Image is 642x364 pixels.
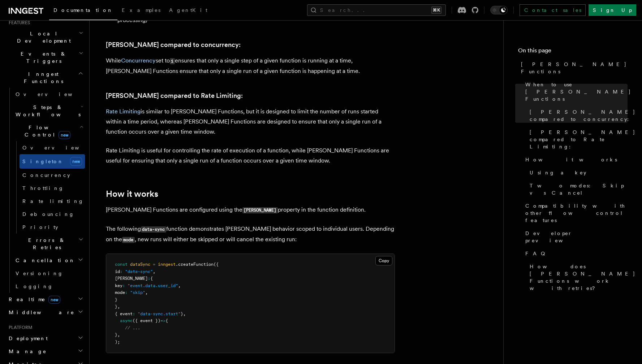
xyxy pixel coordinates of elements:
[431,6,441,14] kbd: ⌘K
[117,2,165,19] a: Examples
[130,290,145,295] span: "skip"
[6,27,85,47] button: Local Development
[6,68,85,88] button: Inngest Functions
[122,237,135,243] code: mode
[115,276,148,281] span: [PERSON_NAME]
[115,339,120,344] span: );
[122,283,125,288] span: :
[125,290,128,295] span: :
[522,227,628,247] a: Developer preview
[6,296,60,303] span: Realtime
[522,153,628,166] a: How it works
[48,296,60,304] span: new
[6,47,85,68] button: Events & Triggers
[106,56,395,76] p: While set to ensures that only a single step of a given function is running at a time, [PERSON_NA...
[520,4,586,16] a: Contact sales
[518,58,628,78] a: [PERSON_NAME] Functions
[20,169,85,182] a: Concurrency
[22,198,84,204] span: Rate limiting
[106,205,395,215] p: [PERSON_NAME] Functions are configured using the property in the function definition.
[169,7,207,13] span: AgentKit
[120,318,133,323] span: async
[22,145,97,151] span: Overview
[22,224,58,230] span: Priority
[133,318,160,323] span: ({ event })
[165,318,168,323] span: {
[525,202,628,224] span: Compatibility with other flow control features
[165,2,212,19] a: AgentKit
[6,88,85,293] div: Inngest Functions
[141,226,166,233] code: data-sync
[6,50,79,65] span: Events & Triggers
[115,297,117,302] span: }
[6,70,78,85] span: Inngest Functions
[6,293,85,306] button: Realtimenew
[20,195,85,208] a: Rate limiting
[527,179,628,199] a: Two modes: Skip vs Cancel
[307,4,446,16] button: Search...⌘K
[49,2,117,20] a: Documentation
[530,182,628,196] span: Two modes: Skip vs Cancel
[115,332,117,337] span: }
[106,146,395,166] p: Rate Limiting is useful for controlling the rate of execution of a function, while [PERSON_NAME] ...
[13,234,85,254] button: Errors & Retries
[22,185,64,191] span: Throttling
[106,224,395,245] p: The following function demonstrates [PERSON_NAME] behavior scoped to individual users. Depending ...
[16,283,53,289] span: Logging
[133,311,135,316] span: :
[20,208,85,221] a: Debouncing
[214,262,219,267] span: ({
[13,257,75,264] span: Cancellation
[13,121,85,141] button: Flow Controlnew
[6,345,85,358] button: Manage
[115,269,120,274] span: id
[115,283,122,288] span: key
[375,256,392,265] button: Copy
[527,105,628,126] a: [PERSON_NAME] compared to concurrency:
[120,269,122,274] span: :
[106,107,395,137] p: is similar to [PERSON_NAME] Functions, but it is designed to limit the number of runs started wit...
[13,267,85,280] a: Versioning
[6,306,85,319] button: Middleware
[106,40,241,50] a: [PERSON_NAME] compared to concurrency:
[16,270,63,276] span: Versioning
[13,254,85,267] button: Cancellation
[6,325,33,330] span: Platform
[115,262,128,267] span: const
[138,311,181,316] span: "data-sync.start"
[13,141,85,234] div: Flow Controlnew
[153,269,155,274] span: ,
[525,156,617,163] span: How it works
[530,169,586,176] span: Using a key
[122,7,160,13] span: Examples
[115,290,125,295] span: mode
[20,221,85,234] a: Priority
[518,46,628,58] h4: On this page
[6,309,74,316] span: Middleware
[20,182,85,195] a: Throttling
[525,230,628,244] span: Developer preview
[522,199,628,227] a: Compatibility with other flow control features
[106,108,141,115] a: Rate Limiting
[530,129,635,150] span: [PERSON_NAME] compared to Rate Limiting:
[153,262,155,267] span: =
[13,88,85,101] a: Overview
[6,335,48,342] span: Deployment
[183,311,186,316] span: ,
[22,172,70,178] span: Concurrency
[22,211,74,217] span: Debouncing
[22,159,64,164] span: Singleton
[13,124,79,138] span: Flow Control
[145,290,148,295] span: ,
[117,332,120,337] span: ,
[176,262,214,267] span: .createFunction
[13,280,85,293] a: Logging
[525,250,549,257] span: FAQ
[527,166,628,179] a: Using a key
[115,304,117,309] span: }
[121,57,156,64] a: Concurrency
[53,7,113,13] span: Documentation
[150,276,153,281] span: {
[70,157,82,166] span: new
[490,6,508,14] button: Toggle dark mode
